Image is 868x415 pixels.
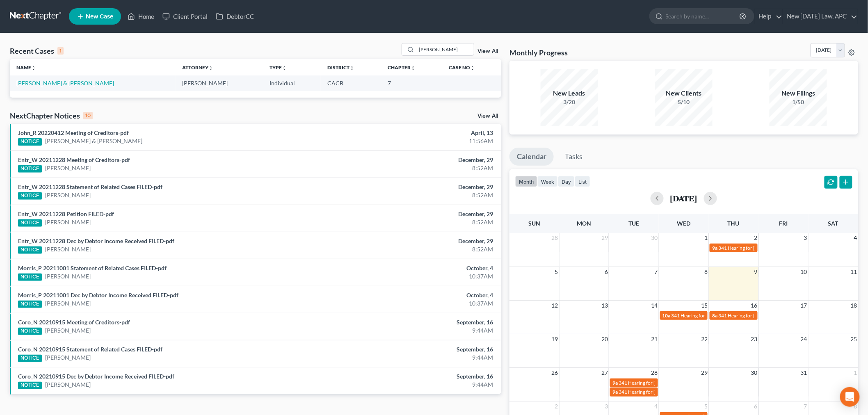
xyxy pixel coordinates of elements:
span: 2 [554,401,559,411]
a: Typeunfold_more [270,64,287,71]
a: Home [123,9,158,24]
a: John_R 20220412 Meeting of Creditors-pdf [18,129,129,136]
span: 20 [601,334,609,344]
span: 10 [800,267,808,277]
h3: Monthly Progress [509,48,568,57]
span: 8a [712,312,717,319]
span: 22 [700,334,708,344]
span: 10a [662,312,671,319]
span: 341 Hearing for [PERSON_NAME] [718,245,792,251]
a: Entr_W 20211228 Petition FILED-pdf [18,210,114,217]
span: 7 [803,401,808,411]
a: [PERSON_NAME] [45,272,91,280]
a: Case Nounfold_more [449,64,475,71]
span: 8 [704,267,708,277]
td: [PERSON_NAME] [176,75,263,91]
a: Morris_P 20211001 Dec by Debtor Income Received FILED-pdf [18,292,178,299]
div: NOTICE [18,355,42,362]
a: Entr_W 20211228 Meeting of Creditors-pdf [18,156,130,163]
div: NOTICE [18,219,42,227]
span: 9a [612,389,618,395]
span: Fri [779,220,788,227]
span: 26 [551,368,559,378]
div: 9:44AM [340,381,493,389]
i: unfold_more [208,66,213,71]
button: day [558,176,575,187]
a: DebtorCC [212,9,258,24]
div: NextChapter Notices [10,111,93,121]
span: 6 [754,401,758,411]
span: 1 [704,233,708,243]
div: September, 16 [340,318,493,326]
span: 11 [850,267,858,277]
span: 341 Hearing for [PERSON_NAME] [672,312,745,319]
span: 341 Hearing for [PERSON_NAME], Madison & [PERSON_NAME] [619,380,756,386]
td: 7 [381,75,443,91]
div: NOTICE [18,382,42,389]
div: NOTICE [18,301,42,308]
a: Coro_N 20210915 Dec by Debtor Income Received FILED-pdf [18,373,174,380]
div: December, 29 [340,237,493,245]
span: 9a [612,380,618,386]
button: week [537,176,558,187]
span: 21 [651,334,659,344]
span: 4 [853,233,858,243]
span: Sun [528,220,540,227]
div: 5/10 [655,98,713,106]
a: Nameunfold_more [16,64,36,71]
div: New Leads [541,89,598,98]
div: NOTICE [18,328,42,335]
a: View All [477,48,498,54]
div: 9:44AM [340,326,493,335]
a: [PERSON_NAME] [45,353,91,362]
span: 3 [604,401,609,411]
i: unfold_more [470,66,475,71]
a: Coro_N 20210915 Meeting of Creditors-pdf [18,319,130,326]
a: [PERSON_NAME] [45,326,91,335]
input: Search by name... [666,9,741,24]
span: 24 [800,334,808,344]
span: 341 Hearing for [PERSON_NAME] [718,312,792,319]
span: 27 [601,368,609,378]
span: 2 [754,233,758,243]
a: [PERSON_NAME] & [PERSON_NAME] [45,137,143,145]
td: CACB [321,75,381,91]
span: 29 [601,233,609,243]
span: 9a [712,245,717,251]
span: 16 [750,301,758,310]
span: 25 [850,334,858,344]
span: 17 [800,301,808,310]
span: 341 Hearing for [PERSON_NAME] [619,389,692,395]
button: list [575,176,590,187]
div: September, 16 [340,372,493,381]
span: 15 [700,301,708,310]
a: [PERSON_NAME] [45,381,91,389]
a: Tasks [557,148,590,166]
a: Calendar [509,148,554,166]
div: 11:56AM [340,137,493,145]
span: 30 [651,233,659,243]
span: 5 [554,267,559,277]
div: Open Intercom Messenger [840,387,860,407]
i: unfold_more [411,66,416,71]
i: unfold_more [349,66,354,71]
a: Entr_W 20211228 Statement of Related Cases FILED-pdf [18,183,162,190]
span: 3 [803,233,808,243]
span: 5 [704,401,708,411]
span: 6 [604,267,609,277]
div: 10:37AM [340,299,493,308]
span: 29 [700,368,708,378]
div: NOTICE [18,165,42,173]
div: New Clients [655,89,713,98]
i: unfold_more [31,66,36,71]
span: 12 [551,301,559,310]
a: New [DATE] Law, APC [783,9,858,24]
div: 8:52AM [340,191,493,199]
div: 8:52AM [340,164,493,172]
span: Thu [728,220,740,227]
div: 1/50 [770,98,827,106]
div: December, 29 [340,183,493,191]
div: NOTICE [18,246,42,254]
span: Mon [577,220,592,227]
div: September, 16 [340,345,493,353]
